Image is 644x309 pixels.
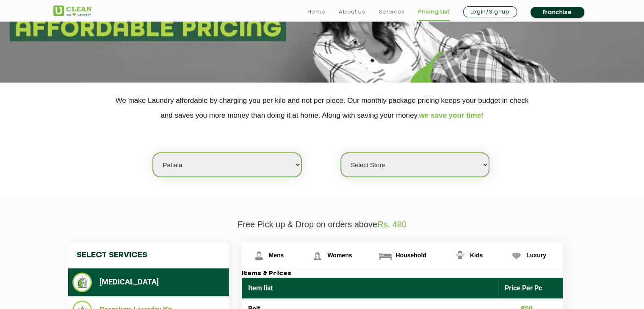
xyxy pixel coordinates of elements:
span: Kids [470,252,483,259]
img: Dry Cleaning [72,273,92,292]
img: Kids [453,248,467,263]
p: We make Laundry affordable by charging you per kilo and not per piece. Our monthly package pricin... [53,93,591,123]
a: About us [339,7,365,17]
span: Household [395,252,426,259]
img: Womens [310,248,325,263]
img: Household [378,248,393,263]
span: Mens [269,252,284,259]
img: Luxury [509,248,524,263]
img: Mens [252,248,266,263]
h4: Select Services [68,242,229,268]
th: Price Per Pc [498,278,563,298]
a: Services [379,7,404,17]
a: Pricing List [418,7,450,17]
a: Franchise [531,7,584,18]
li: [MEDICAL_DATA] [72,273,225,292]
span: Womens [327,252,352,259]
th: Item list [242,278,499,298]
span: we save your time! [419,111,484,119]
h3: Items & Prices [242,270,563,278]
a: Login/Signup [463,6,517,17]
span: Rs. 480 [377,220,406,229]
a: Home [307,7,326,17]
p: Free Pick up & Drop on orders above [53,220,591,229]
img: UClean Laundry and Dry Cleaning [53,6,91,16]
span: Luxury [526,252,546,259]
